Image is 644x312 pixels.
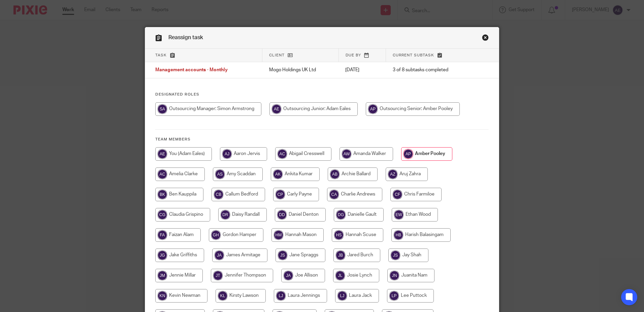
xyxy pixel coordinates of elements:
[155,137,489,142] h4: Team members
[155,92,489,97] h4: Designated Roles
[155,68,228,73] span: Management accounts - Monthly
[482,34,489,43] a: Close this dialog window
[393,53,434,57] span: Current subtask
[346,53,361,57] span: Due by
[345,67,379,73] p: [DATE]
[386,62,473,78] td: 3 of 8 subtasks completed
[269,53,285,57] span: Client
[269,67,332,73] p: Mogo Holdings UK Ltd
[168,35,203,40] span: Reassign task
[155,53,167,57] span: Task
